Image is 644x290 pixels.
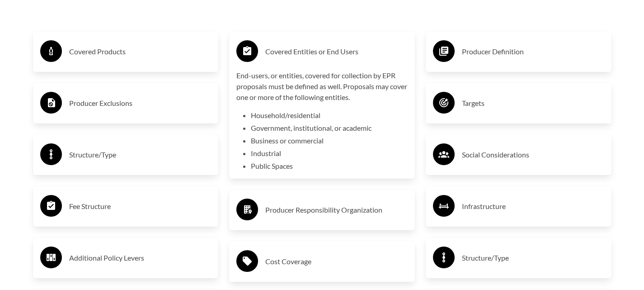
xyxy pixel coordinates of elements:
h3: Fee Structure [69,199,212,214]
h3: Social Considerations [462,147,604,162]
h3: Producer Responsibility Organization [265,203,408,217]
h3: Covered Entities or End Users [265,44,408,59]
h3: Targets [462,96,604,110]
h3: Structure/Type [69,147,212,162]
h3: Producer Exclusions [69,96,212,110]
li: Public Spaces [251,161,408,171]
li: Industrial [251,148,408,159]
li: Government, institutional, or academic [251,123,408,133]
li: Business or commercial [251,135,408,146]
h3: Infrastructure [462,199,604,214]
h3: Additional Policy Levers [69,251,212,265]
h3: Covered Products [69,44,212,59]
li: Household/residential [251,110,408,121]
p: End-users, or entities, covered for collection by EPR proposals must be defined as well. Proposal... [236,70,408,103]
h3: Cost Coverage [265,254,408,269]
h3: Producer Definition [462,44,604,59]
h3: Structure/Type [462,251,604,265]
